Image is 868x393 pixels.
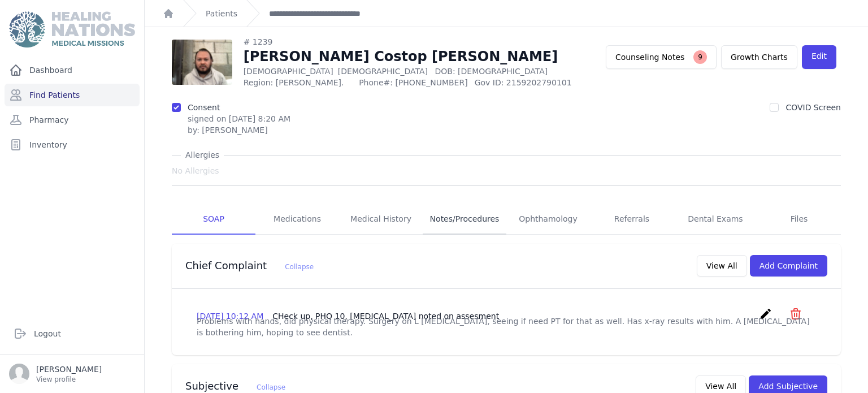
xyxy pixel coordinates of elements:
a: Pharmacy [5,109,140,131]
span: No Allergies [172,165,219,176]
span: Phone#: [PHONE_NUMBER] [359,77,467,88]
p: [DATE] 10:12 AM [197,310,499,322]
a: Patients [206,8,237,19]
a: SOAP [172,204,255,235]
h3: Chief Complaint [185,259,314,273]
a: Files [757,204,841,235]
label: Consent [188,103,220,112]
button: Counseling Notes9 [606,45,717,69]
p: Problems with hands, did physical therapy. Surgery on L [MEDICAL_DATA], seeing if need PT for tha... [197,316,816,338]
button: Add Complaint [750,255,827,277]
i: create [759,307,772,321]
p: View profile [36,375,102,384]
a: Referrals [590,204,674,235]
label: COVID Screen [785,103,841,112]
p: [PERSON_NAME] [36,364,102,375]
span: Region: [PERSON_NAME]. [244,77,352,88]
span: Gov ID: 2159202790101 [475,77,590,88]
a: Dental Exams [674,204,757,235]
div: # 1239 [244,36,590,47]
a: Logout [9,322,135,345]
a: Find Patients [5,84,140,106]
img: AAAAJXRFWHRkYXRlOm1vZGlmeQAyMDI0LTAyLTI3VDE2OjU4OjA5KzAwOjAwtuO0wwAAAABJRU5ErkJggg== [172,40,232,85]
a: Medications [255,204,339,235]
button: View All [697,255,747,277]
a: [PERSON_NAME] View profile [9,364,135,384]
a: Inventory [5,133,140,156]
span: Collapse [285,263,314,271]
span: 9 [693,50,707,64]
h3: Subjective [185,379,285,393]
span: Collapse [257,383,285,391]
span: CHeck up, PHQ 10, [MEDICAL_DATA] noted on assesment [272,312,499,321]
span: DOB: [DEMOGRAPHIC_DATA] [435,67,548,76]
p: [DEMOGRAPHIC_DATA] [244,66,590,77]
nav: Tabs [172,204,841,235]
div: by: [PERSON_NAME] [188,124,290,136]
a: Medical History [339,204,423,235]
span: Allergies [181,149,224,161]
a: create [759,312,775,323]
h1: [PERSON_NAME] Costop [PERSON_NAME] [244,47,590,66]
a: Growth Charts [721,45,797,69]
a: Edit [802,45,836,69]
img: Medical Missions EMR [9,11,134,47]
a: Dashboard [5,59,140,81]
a: Notes/Procedures [423,204,506,235]
a: Ophthamology [506,204,590,235]
p: signed on [DATE] 8:20 AM [188,113,290,124]
span: [DEMOGRAPHIC_DATA] [338,67,428,76]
